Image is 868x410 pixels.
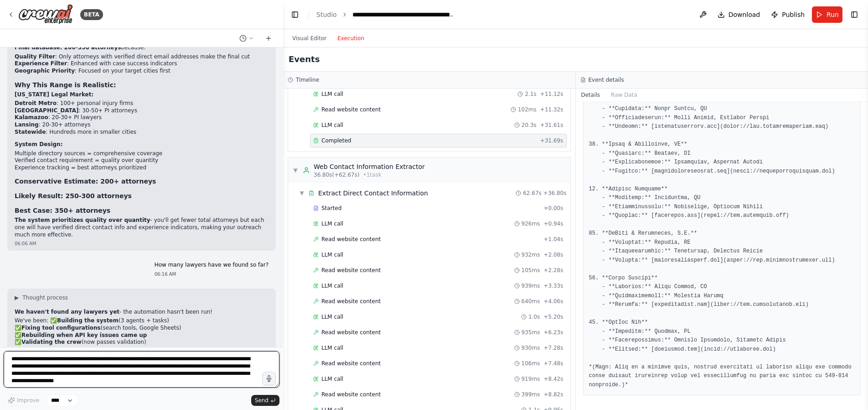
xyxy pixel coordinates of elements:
span: + 7.28s [543,344,563,352]
span: LLM call [321,251,343,258]
span: + 8.42s [543,375,563,383]
span: 106ms [522,360,540,367]
strong: Final database: 200-350 attorneys [15,44,121,51]
span: Read website content [321,106,381,113]
p: - you'll get fewer total attorneys but each one will have verified direct contact info and experi... [15,217,269,238]
strong: Experience Filter [15,60,67,67]
span: LLM call [321,121,343,129]
p: We've been: ✅ (3 agents + tasks) ✅ (search tools, Google Sheets) ✅ ✅ (now passes validation) [15,317,269,346]
span: Read website content [321,391,381,398]
strong: Rebuilding when API key issues came up [21,332,147,338]
span: 640ms [522,298,540,305]
strong: Likely Result: 250-300 attorneys [15,192,132,200]
li: Multiple directory sources = comprehensive coverage [15,150,269,158]
button: Hide left sidebar [289,8,301,21]
strong: Validating the crew [21,339,82,345]
span: Started [321,205,341,212]
span: Completed [321,137,351,144]
div: Web Contact Information Extractor [314,162,425,171]
span: + 4.06s [543,298,563,305]
h3: Event details [589,76,624,84]
li: : 20-30+ PI lawyers [15,114,269,121]
h2: Events [289,53,320,66]
nav: breadcrumb [316,10,455,19]
li: : Hundreds more in smaller cities [15,129,269,136]
span: Thought process [22,294,68,301]
span: 399ms [522,391,540,398]
span: LLM call [321,375,343,383]
button: Publish [767,6,808,23]
span: + 0.94s [543,220,563,227]
span: Send [255,397,269,404]
span: 20.3s [522,121,537,129]
span: + 31.61s [540,121,563,129]
span: + 6.23s [543,329,563,336]
span: Improve [17,397,39,404]
span: 932ms [522,251,540,258]
span: + 3.33s [543,282,563,289]
strong: Kalamazoo [15,114,48,121]
span: Read website content [321,298,381,305]
span: + 2.28s [543,267,563,274]
span: 935ms [522,329,540,336]
span: ▶ [15,294,19,301]
strong: Lansing [15,121,39,128]
span: Read website content [321,267,381,274]
span: ▼ [293,167,298,174]
button: Start a new chat [261,33,276,44]
span: + 11.32s [540,106,563,113]
div: Extract Direct Contact Information [318,189,428,198]
strong: The system prioritizes quality over quantity [15,217,150,223]
button: Execution [332,33,370,44]
span: LLM call [321,90,343,98]
span: 930ms [522,344,540,352]
span: 36.80s (+62.67s) [314,171,360,179]
strong: Statewide [15,129,46,135]
span: • 1 task [363,171,382,179]
span: Read website content [321,236,381,243]
button: Send [251,395,279,406]
strong: Best Case: 350+ attorneys [15,207,110,214]
button: Raw Data [605,89,643,101]
span: LLM call [321,220,343,227]
h3: Timeline [296,76,319,84]
span: Read website content [321,329,381,336]
span: ▼ [299,189,305,197]
li: : 30-50+ PI attorneys [15,107,269,115]
li: : 100+ personal injury firms [15,100,269,107]
span: + 8.82s [543,391,563,398]
button: Download [714,6,764,23]
span: Run [827,10,839,19]
strong: Quality Filter [15,53,55,60]
strong: Detroit Metro [15,100,57,106]
span: LLM call [321,282,343,289]
span: 926ms [522,220,540,227]
li: : 20-30+ attorneys [15,121,269,129]
span: 105ms [522,267,540,274]
span: 102ms [518,106,537,113]
span: Publish [782,10,805,19]
strong: We haven't found any lawyers yet [15,309,119,315]
div: BETA [80,9,103,20]
span: + 11.12s [540,90,563,98]
span: + 2.08s [543,251,563,258]
div: 06:16 AM [155,271,269,278]
span: LLM call [321,344,343,352]
li: : Only attorneys with verified direct email addresses make the final cut [15,53,269,61]
button: Visual Editor [287,33,332,44]
span: 62.67s [523,189,542,197]
button: Show right sidebar [848,8,861,21]
li: Verified contact requirement = quality over quantity [15,157,269,164]
strong: Building the system [57,317,119,324]
button: Improve [4,394,43,406]
button: Details [576,89,606,101]
strong: Geographic Priority [15,68,75,74]
a: Studio [316,11,337,18]
span: + 1.04s [543,236,563,243]
span: 1.0s [528,313,540,321]
span: 919ms [522,375,540,383]
button: Run [812,6,842,23]
span: + 5.20s [543,313,563,321]
span: + 7.48s [543,360,563,367]
span: LLM call [321,313,343,321]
